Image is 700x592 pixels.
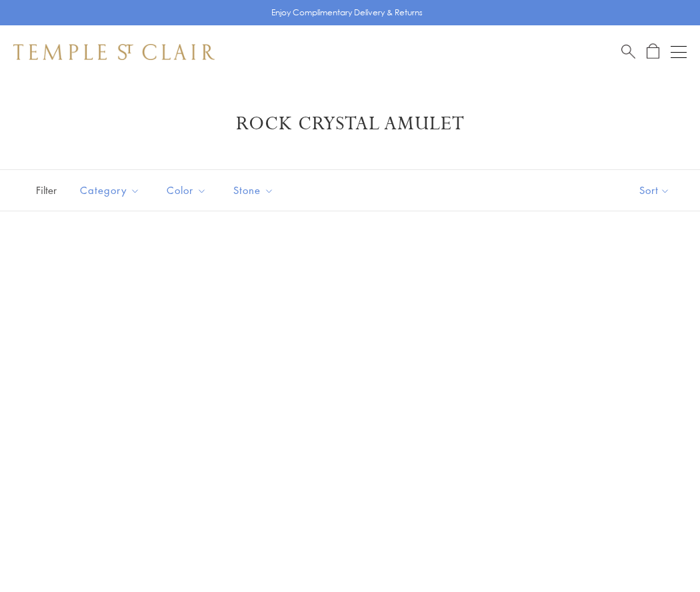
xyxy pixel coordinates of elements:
[160,182,217,199] span: Color
[271,6,423,19] p: Enjoy Complimentary Delivery & Returns
[33,112,667,136] h1: Rock Crystal Amulet
[227,182,284,199] span: Stone
[223,175,284,205] button: Stone
[73,182,150,199] span: Category
[647,43,659,60] a: Open Shopping Bag
[70,175,150,205] button: Category
[13,44,215,60] img: Temple St. Clair
[621,43,635,60] a: Search
[609,170,700,211] button: Show sort by
[157,175,217,205] button: Color
[671,44,687,60] button: Open navigation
